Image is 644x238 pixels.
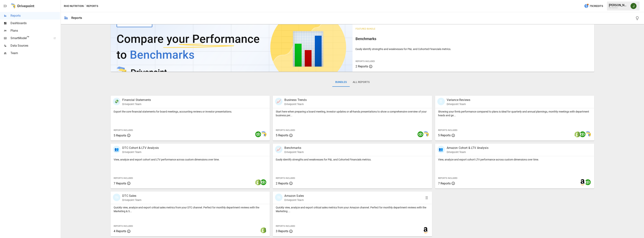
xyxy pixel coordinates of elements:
[10,51,60,55] span: Team
[631,3,637,9] img: Jane Zazvonova
[122,102,151,106] p: Drivepoint Team
[284,102,306,106] p: Drivepoint Team
[590,4,603,8] span: 75 Credits
[417,131,423,137] img: quickbooks
[260,227,266,233] img: shopify
[356,36,591,42] h6: Benchmarks
[10,36,49,40] span: SmartModel
[447,146,488,150] p: Amazon Cohort & LTV Analysis
[114,225,133,227] span: Reports Included
[114,129,133,131] span: Reports Included
[113,194,120,201] div: 🛍
[438,158,591,161] p: View, analyze and export cohort LTV performance across custom dimensions over time.
[447,102,470,106] p: Drivepoint Team
[423,227,429,233] img: amazon
[356,60,375,63] span: Reports Included
[255,131,261,137] img: quickbooks
[276,158,429,161] p: Easily identify strengths and weaknesses for P&L and Cohorted Financials metrics.
[356,65,368,68] span: 2 Reports
[356,28,375,30] span: Featured Bundle
[350,78,373,87] button: All Reports
[10,43,60,48] span: Data Sources
[64,4,84,8] button: Rho Nutrition
[574,131,580,137] img: shopify
[284,198,304,202] p: Drivepoint Team
[437,146,445,153] div: 👥
[284,150,303,154] p: Drivepoint Team
[276,177,295,179] span: Reports Included
[276,134,288,137] span: 5 Reports
[114,158,267,161] p: View, analyze and export cohort and LTV performance across custom dimensions over time.
[113,98,120,105] div: 💸
[583,3,604,10] button: 75Credits
[122,98,151,102] p: Financial Statements
[423,131,429,137] img: smart model
[609,7,628,9] div: Rho Nutrition
[10,21,60,25] span: Dashboards
[114,110,267,113] p: Export the core financial statements for board meetings, accounting reviews or investor presentat...
[114,177,133,179] span: Reports Included
[438,134,451,137] span: 5 Reports
[356,47,591,51] p: Easily identify strengths and weaknesses for P&L and Cohorted Financials metrics.
[255,179,261,185] img: shopify
[438,182,451,185] span: 7 Reports
[284,194,304,198] p: Amazon Sales
[114,206,267,213] p: Quickly view, analyze and export critical sales metrics from your DTC channel. Perfect for monthl...
[275,146,282,153] div: 📈
[122,194,141,198] p: DTC Sales
[114,229,126,233] span: 4 Reports
[260,131,266,137] img: smart model
[276,129,295,131] span: Reports Included
[438,110,591,117] p: Showing your firm's performance compared to plans is ideal for quarterly and annual plannings, mo...
[122,150,159,154] p: Drivepoint Team
[438,177,457,179] span: Reports Included
[437,98,445,105] div: 🗓
[10,28,60,33] span: Plans
[71,16,82,20] div: Reports
[276,182,288,185] span: 2 Reports
[276,225,295,227] span: Reports Included
[609,3,628,7] div: [PERSON_NAME]
[332,78,350,87] button: Bundles
[114,182,126,185] span: 7 Reports
[122,198,141,202] p: Drivepoint Team
[438,129,457,131] span: Reports Included
[276,110,429,117] p: Start here when preparing a board meeting, investor updates or all-hands presentations to show a ...
[114,134,126,137] span: 5 Reports
[111,23,352,72] img: video thumbnail
[113,146,120,153] div: 👥
[580,179,586,185] img: amazon
[275,194,282,201] div: 🛍
[284,146,303,150] p: Benchmarks
[580,131,586,137] img: quickbooks
[276,229,288,233] span: 3 Reports
[585,131,591,137] img: smart model
[276,206,429,213] p: Quickly view, analyze and export critical sales metrics from your Amazon channel. Perfect for mon...
[275,98,282,105] div: 📈
[122,146,159,150] p: DTC Cohort & LTV Analysis
[27,35,29,40] span: ™
[447,150,488,154] p: Drivepoint Team
[10,13,60,18] span: Reports
[260,179,266,185] img: quickbooks
[284,98,306,102] p: Business Trends
[447,98,470,102] p: Variance Reviews
[84,4,86,8] div: /
[585,179,591,185] img: quickbooks
[628,1,639,11] button: Jane Zazvonova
